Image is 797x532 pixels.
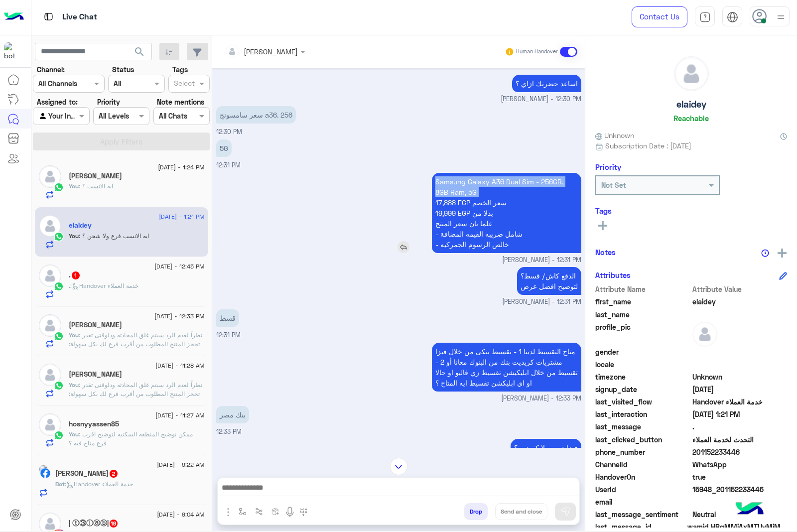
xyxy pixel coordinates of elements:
[251,503,267,520] button: Trigger scenario
[595,372,690,382] span: timezone
[495,503,547,520] button: Send and close
[216,128,242,135] span: 12:30 PM
[595,472,690,482] span: HandoverOn
[595,384,690,395] span: signup_date
[69,232,79,240] span: You
[692,509,788,520] span: 0
[216,106,296,124] p: 30/8/2025, 12:30 PM
[216,331,241,339] span: 12:31 PM
[595,284,690,294] span: Attribute Name
[39,465,48,474] img: picture
[778,249,787,258] img: add
[55,469,119,478] h5: Mai Ali
[37,97,78,107] label: Assigned to:
[33,133,210,150] button: Apply Filters
[155,361,204,370] span: [DATE] - 11:28 AM
[158,163,204,172] span: [DATE] - 1:24 PM
[692,434,788,445] span: التحدث لخدمة العملاء
[110,520,118,528] span: 19
[54,281,64,291] img: WhatsApp
[79,182,113,190] span: ايه الانسب ؟
[692,421,788,432] span: .
[39,165,61,188] img: defaultAdmin.png
[674,57,708,91] img: defaultAdmin.png
[501,95,581,104] span: [PERSON_NAME] - 12:30 PM
[157,510,204,519] span: [DATE] - 9:04 AM
[432,173,581,253] p: 30/8/2025, 12:31 PM
[692,447,788,457] span: 201152233446
[39,413,61,436] img: defaultAdmin.png
[4,6,24,27] img: Logo
[692,347,788,357] span: null
[595,296,690,307] span: first_name
[632,6,687,27] a: Contact Us
[595,397,690,407] span: last_visited_flow
[54,430,64,440] img: WhatsApp
[695,6,715,27] a: tab
[54,232,64,242] img: WhatsApp
[502,297,581,307] span: [PERSON_NAME] - 12:31 PM
[154,312,204,321] span: [DATE] - 12:33 PM
[235,503,251,520] button: select flow
[255,508,263,516] img: Trigger scenario
[39,265,61,287] img: defaultAdmin.png
[692,459,788,470] span: 2
[595,459,690,470] span: ChannelId
[692,359,788,370] span: null
[39,314,61,337] img: defaultAdmin.png
[398,241,409,253] img: reply
[155,411,204,420] span: [DATE] - 11:27 AM
[595,421,690,432] span: last_message
[133,46,145,58] span: search
[216,139,232,157] p: 30/8/2025, 12:31 PM
[692,397,788,407] span: Handover خدمة العملاء
[69,221,92,230] h5: elaidey
[692,409,788,419] span: 2025-08-30T10:21:12.2565799Z
[69,282,70,289] span: .
[69,182,79,190] span: You
[69,420,119,428] h5: hosnyyassen85
[502,256,581,265] span: [PERSON_NAME] - 12:31 PM
[595,409,690,419] span: last_interaction
[595,347,690,357] span: gender
[687,522,787,532] span: wamid.HBgMMjAxMTUyMjMzNDQ2FQIAEhggM0E5MTQ4QjEzQTA1REVFQkVBMUJFRDFGRkJFRjczQkEA
[595,434,690,445] span: last_clicked_button
[39,215,61,237] img: defaultAdmin.png
[54,381,64,391] img: WhatsApp
[595,206,787,215] h6: Tags
[390,458,407,475] img: scroll
[54,331,64,341] img: WhatsApp
[216,161,241,169] span: 12:31 PM
[79,232,149,240] span: ايه الانسب فرع ولا شحن ؟
[62,10,97,24] p: Live Chat
[775,11,787,23] img: profile
[732,492,767,527] img: hulul-logo.png
[432,343,581,392] p: 30/8/2025, 12:33 PM
[110,470,118,478] span: 2
[501,394,581,403] span: [PERSON_NAME] - 12:33 PM
[39,364,61,386] img: defaultAdmin.png
[157,460,204,469] span: [DATE] - 9:22 AM
[692,372,788,382] span: Unknown
[222,506,234,518] img: send attachment
[676,99,706,110] h5: elaidey
[517,267,581,295] p: 30/8/2025, 12:31 PM
[761,249,769,257] img: notes
[69,381,79,389] span: You
[595,309,690,320] span: last_name
[172,78,195,91] div: Select
[216,428,242,435] span: 12:33 PM
[157,97,204,107] label: Note mentions
[692,484,788,495] span: 15948_201152233446
[54,182,64,192] img: WhatsApp
[692,322,717,347] img: defaultAdmin.png
[97,97,120,107] label: Priority
[37,64,65,75] label: Channel:
[464,503,488,520] button: Drop
[595,322,690,345] span: profile_pic
[70,282,138,289] span: : Handover خدمة العملاء
[172,64,188,75] label: Tags
[55,480,65,488] span: Bot
[267,503,284,520] button: create order
[159,212,204,221] span: [DATE] - 1:21 PM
